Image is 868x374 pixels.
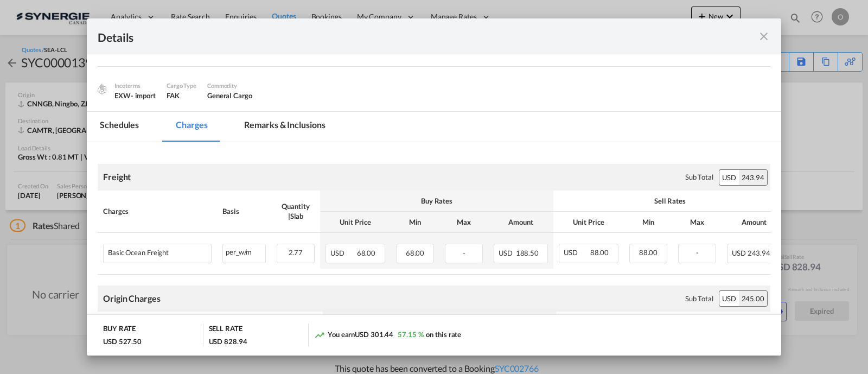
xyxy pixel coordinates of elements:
[325,196,548,206] div: Buy Rates
[739,291,767,306] div: 245.00
[103,171,131,183] div: Freight
[277,201,315,221] div: Quantity | Slab
[439,212,488,233] th: Max
[732,249,746,257] span: USD
[167,81,196,91] div: Cargo Type
[314,329,325,340] md-icon: icon-trending-up
[564,248,589,257] span: USD
[87,112,349,142] md-pagination-wrapper: Use the left and right arrow keys to navigate between tabs
[639,248,658,257] span: 88.00
[131,91,156,100] div: - import
[231,112,338,142] md-tab-item: Remarks & Inclusions
[590,248,609,257] span: 88.00
[207,91,252,100] span: General Cargo
[722,212,787,233] th: Amount
[209,337,247,346] div: USD 828.94
[748,249,770,257] span: 243.94
[87,112,152,142] md-tab-item: Schedules
[87,18,781,355] md-dialog: Port of Loading ...
[222,206,266,216] div: Basis
[553,212,624,233] th: Unit Price
[685,172,713,182] div: Sub Total
[98,29,703,43] div: Details
[108,249,169,257] div: Basic Ocean Freight
[624,212,673,233] th: Min
[320,212,391,233] th: Unit Price
[357,249,376,257] span: 68.00
[207,81,252,91] div: Commodity
[719,291,739,306] div: USD
[96,83,108,95] img: cargo.png
[223,244,265,258] div: per_w/m
[114,81,156,91] div: Incoterms
[499,249,514,257] span: USD
[516,249,539,257] span: 188.50
[314,329,461,341] div: You earn on this rate
[163,112,220,142] md-tab-item: Charges
[463,249,465,257] span: -
[167,91,196,100] div: FAK
[103,293,161,305] div: Origin Charges
[757,30,770,43] md-icon: icon-close fg-AAA8AD m-0 cursor
[398,330,423,339] span: 57.15 %
[209,324,242,336] div: SELL RATE
[696,248,699,257] span: -
[289,248,303,257] span: 2.77
[103,337,142,346] div: USD 527.50
[114,91,156,100] div: EXW
[559,196,781,206] div: Sell Rates
[673,212,722,233] th: Max
[406,249,425,257] span: 68.00
[391,212,439,233] th: Min
[103,206,212,216] div: Charges
[719,170,739,185] div: USD
[488,212,553,233] th: Amount
[103,324,136,336] div: BUY RATE
[355,330,393,339] span: USD 301.44
[685,294,713,303] div: Sub Total
[739,170,767,185] div: 243.94
[330,249,355,257] span: USD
